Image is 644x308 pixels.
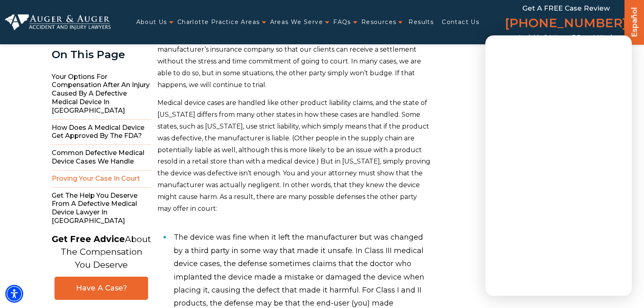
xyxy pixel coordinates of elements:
div: On This Page [52,49,151,61]
span: Proving Your Case In Court [52,170,151,188]
p: Medical device cases are handled like other product liability claims, and the state of [US_STATE]... [157,97,430,214]
a: Contact Us [442,14,479,31]
span: Get the Help You Deserve from a Defective Medical Device Lawyer in [GEOGRAPHIC_DATA] [52,188,151,229]
p: First, it’s important to know that many medical device cases are settled out of court, and only a... [157,21,430,91]
a: [PHONE_NUMBER] [505,14,627,34]
span: Have A Case? [63,284,140,293]
a: Results [408,14,434,31]
p: About The Compensation You Deserve [52,233,151,271]
span: Common Defective Medical Device Cases We Handle [52,145,151,170]
span: Get a FREE Case Review [522,4,610,12]
img: Auger & Auger Accident and Injury Lawyers Logo [5,14,111,31]
a: Resources [361,14,397,31]
strong: Get Free Advice [52,234,125,244]
div: Accessibility Menu [5,285,23,303]
a: About Us [136,14,167,31]
a: Charlotte Practice Areas [177,14,260,31]
a: FAQs [333,14,351,31]
a: Areas We Serve [270,14,323,31]
a: Have A Case? [55,277,148,300]
span: How Does a Medical Device Get Approved By the FDA? [52,120,151,145]
span: Your Options for Compensation After an Injury Caused by a Defective Medical Device in [GEOGRAPHIC... [52,69,151,120]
